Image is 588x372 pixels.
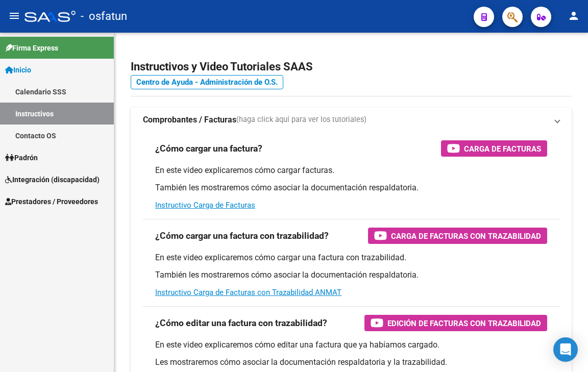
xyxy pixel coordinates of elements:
[155,252,547,263] p: En este video explicaremos cómo cargar una factura con trazabilidad.
[5,152,38,163] span: Padrón
[5,174,100,185] span: Integración (discapacidad)
[155,229,329,243] h3: ¿Cómo cargar una factura con trazabilidad?
[464,142,541,155] span: Carga de Facturas
[553,337,578,362] div: Open Intercom Messenger
[155,141,262,156] h3: ¿Cómo cargar una factura?
[391,230,541,242] span: Carga de Facturas con Trazabilidad
[131,75,283,89] a: Centro de Ayuda - Administración de O.S.
[155,357,547,368] p: Les mostraremos cómo asociar la documentación respaldatoria y la trazabilidad.
[155,201,255,210] a: Instructivo Carga de Facturas
[5,196,98,207] span: Prestadores / Proveedores
[155,165,547,176] p: En este video explicaremos cómo cargar facturas.
[131,108,572,132] mat-expansion-panel-header: Comprobantes / Facturas(haga click aquí para ver los tutoriales)
[155,316,327,330] h3: ¿Cómo editar una factura con trazabilidad?
[387,317,541,330] span: Edición de Facturas con Trazabilidad
[131,57,572,77] h2: Instructivos y Video Tutoriales SAAS
[5,64,31,76] span: Inicio
[568,10,580,22] mat-icon: person
[368,228,547,244] button: Carga de Facturas con Trazabilidad
[5,42,58,54] span: Firma Express
[143,114,236,126] strong: Comprobantes / Facturas
[155,182,547,193] p: También les mostraremos cómo asociar la documentación respaldatoria.
[81,5,127,28] span: - osfatun
[364,315,547,331] button: Edición de Facturas con Trazabilidad
[236,114,366,126] span: (haga click aquí para ver los tutoriales)
[155,269,547,281] p: También les mostraremos cómo asociar la documentación respaldatoria.
[8,10,20,22] mat-icon: menu
[155,339,547,351] p: En este video explicaremos cómo editar una factura que ya habíamos cargado.
[155,288,341,297] a: Instructivo Carga de Facturas con Trazabilidad ANMAT
[441,140,547,157] button: Carga de Facturas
